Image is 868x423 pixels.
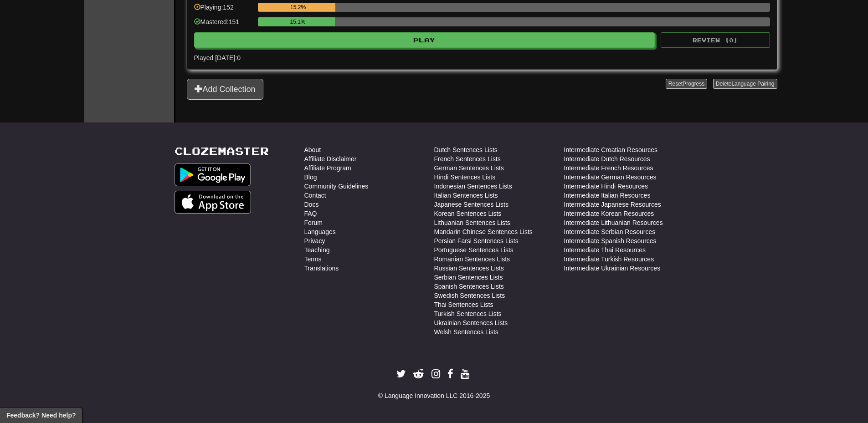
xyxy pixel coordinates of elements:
a: Italian Sentences Lists [434,191,498,200]
a: Portuguese Sentences Lists [434,245,514,255]
a: Intermediate Croatian Resources [564,145,657,154]
a: Swedish Sentences Lists [434,291,505,300]
a: Terms [304,255,322,264]
a: Intermediate French Resources [564,163,653,173]
a: Romanian Sentences Lists [434,255,510,264]
span: Language Pairing [731,81,774,87]
a: Affiliate Disclaimer [304,154,357,163]
a: Intermediate Italian Resources [564,191,651,200]
a: Intermediate Ukrainian Resources [564,264,661,273]
a: Serbian Sentences Lists [434,273,503,282]
a: Affiliate Program [304,163,351,173]
a: Community Guidelines [304,182,369,191]
a: About [304,145,321,154]
button: ResetProgress [666,79,707,89]
a: Privacy [304,236,325,245]
div: Playing: 152 [194,3,253,18]
a: Welsh Sentences Lists [434,327,498,336]
a: Contact [304,191,326,200]
img: Get it on App Store [175,191,252,214]
a: Languages [304,227,336,236]
a: Thai Sentences Lists [434,300,493,309]
a: Clozemaster [175,145,269,157]
a: Russian Sentences Lists [434,264,504,273]
div: 15.2% [261,3,336,12]
a: Dutch Sentences Lists [434,145,498,154]
span: Played [DATE]: 0 [194,54,241,61]
a: Persian Farsi Sentences Lists [434,236,519,245]
a: Docs [304,200,319,209]
a: Lithuanian Sentences Lists [434,218,510,227]
a: German Sentences Lists [434,163,504,173]
a: Translations [304,264,339,273]
a: Intermediate Korean Resources [564,209,654,218]
a: Hindi Sentences Lists [434,173,496,182]
a: Intermediate Spanish Resources [564,236,657,245]
a: Turkish Sentences Lists [434,309,502,318]
a: Intermediate Thai Resources [564,245,646,255]
button: Review (0) [661,32,770,48]
a: Teaching [304,245,330,255]
a: Intermediate Dutch Resources [564,154,650,163]
a: Intermediate Serbian Resources [564,227,656,236]
a: Mandarin Chinese Sentences Lists [434,227,533,236]
a: Intermediate Turkish Resources [564,255,654,264]
a: Intermediate Lithuanian Resources [564,218,663,227]
div: Mastered: 151 [194,17,253,32]
a: Korean Sentences Lists [434,209,502,218]
a: Blog [304,173,317,182]
button: Add Collection [187,79,263,100]
a: FAQ [304,209,317,218]
a: Forum [304,218,323,227]
span: Open feedback widget [6,411,76,420]
button: Play [194,32,655,48]
a: Japanese Sentences Lists [434,200,508,209]
button: DeleteLanguage Pairing [713,79,777,89]
div: 15.1% [261,17,335,26]
div: © Language Innovation LLC 2016-2025 [175,391,694,400]
a: Indonesian Sentences Lists [434,182,512,191]
a: Spanish Sentences Lists [434,282,504,291]
a: Ukrainian Sentences Lists [434,318,508,327]
a: Intermediate Japanese Resources [564,200,661,209]
span: Progress [683,81,704,87]
a: Intermediate Hindi Resources [564,182,648,191]
a: French Sentences Lists [434,154,501,163]
img: Get it on Google Play [175,163,251,186]
a: Intermediate German Resources [564,173,657,182]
